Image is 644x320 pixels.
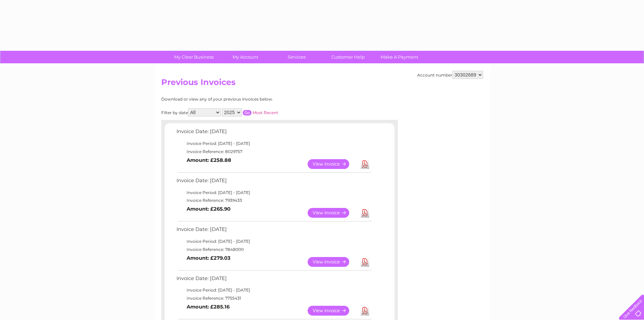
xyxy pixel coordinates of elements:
[417,71,483,79] div: Account number
[175,196,373,205] td: Invoice Reference: 7939433
[175,127,373,140] td: Invoice Date: [DATE]
[175,176,373,189] td: Invoice Date: [DATE]
[175,189,373,197] td: Invoice Period: [DATE] - [DATE]
[269,51,325,63] a: Services
[361,306,369,316] a: Download
[187,255,231,261] b: Amount: £279.03
[175,286,373,294] td: Invoice Period: [DATE] - [DATE]
[361,159,369,169] a: Download
[361,257,369,267] a: Download
[175,237,373,246] td: Invoice Period: [DATE] - [DATE]
[175,140,373,148] td: Invoice Period: [DATE] - [DATE]
[187,157,231,163] b: Amount: £258.88
[308,208,357,218] a: View
[372,51,427,63] a: Make A Payment
[253,110,278,115] a: Most Recent
[161,97,339,102] div: Download or view any of your previous invoices below.
[308,306,357,316] a: View
[187,304,230,310] b: Amount: £285.16
[175,274,373,286] td: Invoice Date: [DATE]
[175,294,373,302] td: Invoice Reference: 7755431
[320,51,376,63] a: Customer Help
[161,78,483,90] h2: Previous Invoices
[308,159,357,169] a: View
[161,108,339,116] div: Filter by date
[175,148,373,156] td: Invoice Reference: 8029757
[217,51,273,63] a: My Account
[308,257,357,267] a: View
[166,51,222,63] a: My Clear Business
[175,246,373,254] td: Invoice Reference: 7848000
[361,208,369,218] a: Download
[175,225,373,237] td: Invoice Date: [DATE]
[187,206,231,212] b: Amount: £265.90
